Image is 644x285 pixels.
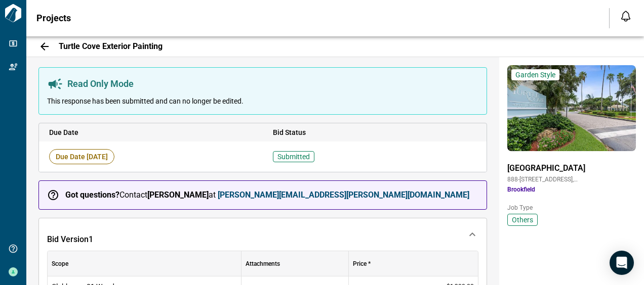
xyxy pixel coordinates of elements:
span: Projects [36,13,71,23]
img: property-asset [507,65,636,151]
span: Garden Style [515,70,555,79]
span: [GEOGRAPHIC_DATA] [507,163,636,173]
span: Read Only Mode [67,79,134,89]
div: Price * [349,251,478,276]
span: Brookfield [507,185,636,194]
span: This response has been submitted and can no longer be edited. [47,96,244,106]
a: [PERSON_NAME][EMAIL_ADDRESS][PERSON_NAME][DOMAIN_NAME] [218,190,469,200]
button: Open notification feed [618,8,634,24]
span: Due Date [DATE] [49,149,114,164]
span: Contact at [65,190,469,200]
strong: Got questions? [65,190,119,200]
span: Job Type [507,204,636,212]
strong: [PERSON_NAME] [147,190,209,200]
span: Bid Status [273,127,476,137]
div: Price * [353,251,371,276]
div: Bid Version1 [39,218,487,251]
div: Open Intercom Messenger [610,251,634,275]
span: Due Date [49,127,253,137]
div: Scope [52,251,68,276]
span: Bid Version 1 [47,234,93,245]
span: Submitted [273,151,314,162]
span: Others [512,215,533,225]
span: Turtle Cove Exterior Painting [59,41,163,52]
div: Scope [48,251,241,276]
span: 888-[STREET_ADDRESS] , [GEOGRAPHIC_DATA] , FL [507,175,636,183]
span: Attachments [246,260,280,268]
